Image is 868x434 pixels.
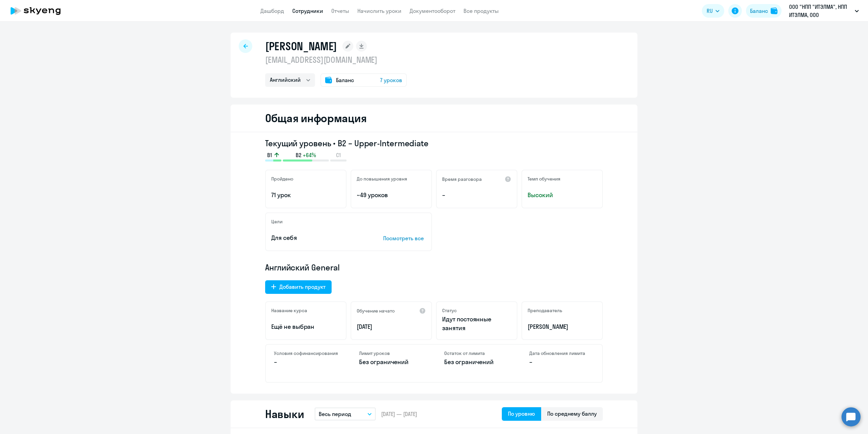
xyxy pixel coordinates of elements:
[746,4,782,18] button: Балансbalance
[529,358,594,366] p: –
[336,151,341,159] span: C1
[357,7,401,14] a: Начислить уроки
[319,410,351,418] p: Весь период
[265,138,603,149] h3: Текущий уровень • B2 – Upper-Intermediate
[265,111,367,125] h2: Общая информация
[528,176,560,182] h5: Темп обучения
[547,410,597,418] div: По среднему баллу
[271,233,362,242] p: Для себя
[357,176,407,182] h5: До повышения уровня
[442,176,482,182] h5: Время разговора
[271,322,340,331] p: Ещё не выбран
[265,407,304,421] h2: Навыки
[444,358,509,366] p: Без ограничений
[265,39,337,53] h1: [PERSON_NAME]
[274,358,339,366] p: –
[750,7,768,15] div: Баланс
[357,191,426,200] p: ~49 уроков
[265,262,340,273] span: Английский General
[265,54,407,65] p: [EMAIL_ADDRESS][DOMAIN_NAME]
[463,7,499,14] a: Все продукты
[508,410,535,418] div: По уровню
[771,7,777,14] img: balance
[267,151,272,159] span: B1
[380,76,402,84] span: 7 уроков
[702,4,724,18] button: RU
[274,350,339,356] h4: Условия софинансирования
[260,7,284,14] a: Дашборд
[271,191,340,200] p: 71 урок
[789,3,852,19] p: ООО "НПП "ИТЭЛМА", НПП ИТЭЛМА, ООО
[303,151,316,159] span: +64%
[707,7,713,15] span: RU
[383,234,426,242] p: Посмотреть все
[315,408,376,420] button: Весь период
[359,350,424,356] h4: Лимит уроков
[357,322,426,331] p: [DATE]
[292,7,323,14] a: Сотрудники
[265,280,332,294] button: Добавить продукт
[442,307,457,314] h5: Статус
[528,307,562,314] h5: Преподаватель
[786,3,862,19] button: ООО "НПП "ИТЭЛМА", НПП ИТЭЛМА, ООО
[444,350,509,356] h4: Остаток от лимита
[529,350,594,356] h4: Дата обновления лимита
[381,410,417,418] span: [DATE] — [DATE]
[410,7,455,14] a: Документооборот
[442,191,511,200] p: –
[336,76,354,84] span: Баланс
[331,7,349,14] a: Отчеты
[359,358,424,366] p: Без ограничений
[296,151,301,159] span: B2
[271,219,282,225] h5: Цели
[528,322,597,331] p: [PERSON_NAME]
[442,315,511,333] p: Идут постоянные занятия
[271,307,307,314] h5: Название курса
[357,308,395,314] h5: Обучение начато
[271,176,293,182] h5: Пройдено
[528,191,597,200] span: Высокий
[279,283,325,291] div: Добавить продукт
